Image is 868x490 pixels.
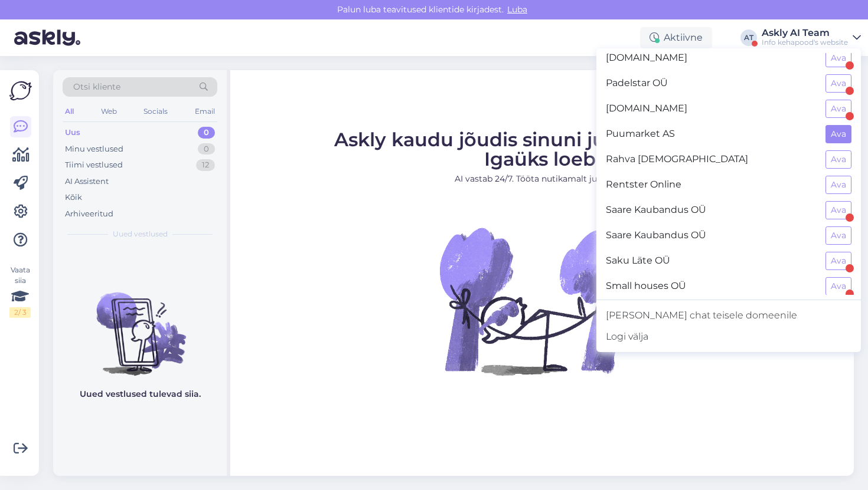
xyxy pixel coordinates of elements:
button: Ava [825,49,851,67]
button: Ava [825,150,851,169]
div: Minu vestlused [65,143,123,155]
img: No Chat active [436,195,648,407]
span: Padelstar OÜ [606,74,816,93]
div: 0 [198,127,215,139]
span: Puumarket AS [606,125,816,143]
div: Kõik [65,192,82,203]
span: Saku Läte OÜ [606,252,816,270]
div: Socials [141,104,170,119]
span: Saare Kaubandus OÜ [606,226,816,245]
div: Email [192,104,217,119]
span: Saare Kaubandus OÜ [606,201,816,219]
div: Askly AI Team [762,28,848,38]
p: Uued vestlused tulevad siia. [80,388,201,400]
div: Vaata siia [9,265,31,318]
span: Otsi kliente [73,81,120,93]
a: [PERSON_NAME] chat teisele domeenile [596,305,861,326]
span: [DOMAIN_NAME] [606,100,816,118]
div: 0 [198,143,215,155]
div: AT [740,29,757,46]
span: [DOMAIN_NAME] [606,49,816,67]
button: Ava [825,176,851,194]
button: Ava [825,100,851,118]
div: 2 / 3 [9,307,31,318]
span: Uued vestlused [113,229,168,239]
button: Ava [825,125,851,143]
div: Aktiivne [640,27,712,48]
div: Web [99,104,119,119]
div: Logi välja [596,326,861,347]
a: Askly AI TeamInfo kehapood's website [762,28,861,47]
img: No chats [53,271,227,377]
button: Ava [825,277,851,295]
span: Small houses OÜ [606,277,816,295]
button: Ava [825,252,851,270]
button: Ava [825,74,851,93]
div: Arhiveeritud [65,208,113,220]
div: Uus [65,127,80,139]
button: Ava [825,226,851,245]
span: Rahva [DEMOGRAPHIC_DATA] [606,150,816,169]
div: AI Assistent [65,176,109,188]
span: Askly kaudu jõudis sinuni juba klienti. Igaüks loeb. [334,128,750,170]
div: All [63,104,76,119]
button: Ava [825,201,851,219]
span: Rentster Online [606,176,816,194]
div: 12 [196,159,215,171]
p: AI vastab 24/7. Tööta nutikamalt juba täna. [334,173,750,185]
div: Tiimi vestlused [65,159,123,171]
img: Askly Logo [9,80,32,102]
div: Info kehapood's website [762,38,848,47]
span: Luba [504,4,531,15]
